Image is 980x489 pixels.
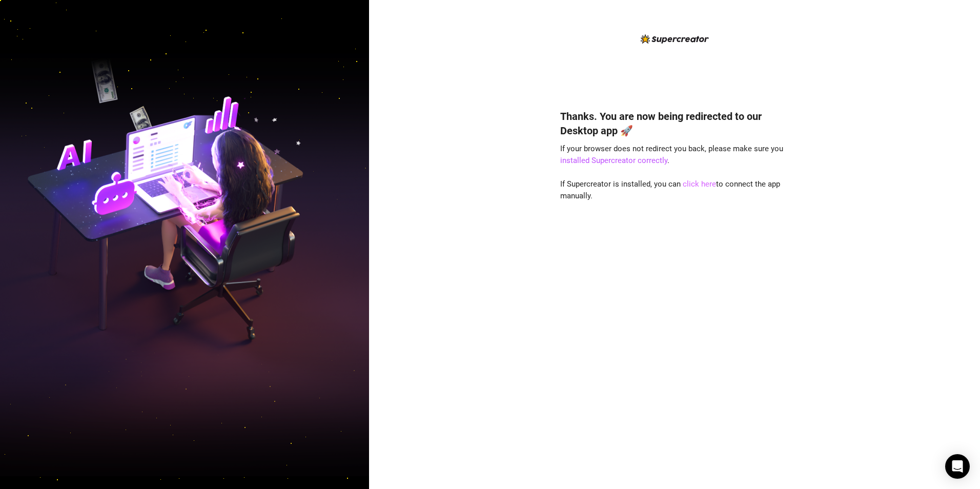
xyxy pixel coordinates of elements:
div: Open Intercom Messenger [945,454,970,479]
span: If your browser does not redirect you back, please make sure you . [560,144,783,166]
a: click here [683,179,716,189]
span: If Supercreator is installed, you can to connect the app manually. [560,179,780,201]
h4: Thanks. You are now being redirected to our Desktop app 🚀 [560,109,789,138]
img: logo-BBDzfeDw.svg [641,34,709,44]
a: installed Supercreator correctly [560,156,667,165]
